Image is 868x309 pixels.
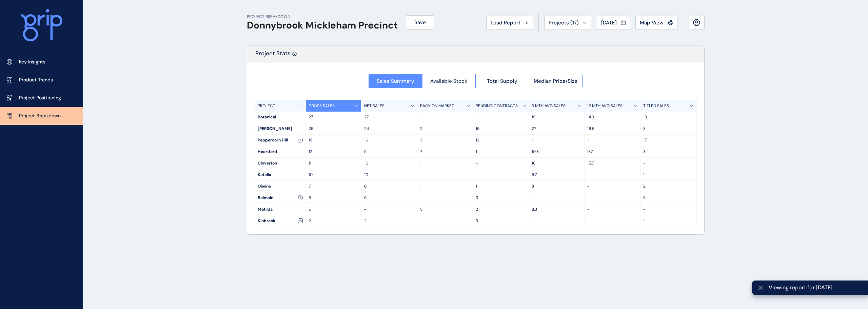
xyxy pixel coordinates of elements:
[476,218,526,224] p: 3
[587,172,637,178] p: -
[420,207,470,212] p: 5
[420,195,470,201] p: -
[255,146,305,157] div: Heartford
[255,123,305,134] div: [PERSON_NAME]
[309,172,359,178] p: 10
[476,103,518,109] p: PENDING CONTRACTS
[255,112,305,123] div: Botanical
[476,114,526,120] p: -
[255,215,305,227] div: Kinbrook
[255,158,305,169] div: Cloverton
[487,78,517,84] span: Total Supply
[476,137,526,143] p: 12
[643,184,694,189] p: 2
[255,135,305,146] div: Peppercorn Hill
[309,126,359,132] p: 26
[309,137,359,143] p: 19
[247,14,398,20] p: PROJECT BREAKDOWN
[587,195,637,201] p: -
[587,149,637,155] p: 9.7
[19,95,61,101] p: Project Positioning
[601,19,617,26] span: [DATE]
[529,74,583,88] button: Median Price/Size
[587,218,637,224] p: -
[309,160,359,166] p: 11
[476,195,526,201] p: 3
[255,169,305,180] div: Katalia
[420,126,470,132] p: 2
[422,74,476,88] button: Available Stock
[643,103,669,109] p: TITLED SALES
[587,207,637,212] p: -
[420,218,470,224] p: -
[532,184,582,189] p: 8
[364,114,414,120] p: 27
[309,207,359,212] p: 5
[643,195,694,201] p: 5
[476,149,526,155] p: 1
[19,113,61,119] p: Project Breakdown
[364,160,414,166] p: 10
[406,15,434,30] button: Save
[597,16,630,30] button: [DATE]
[476,184,526,189] p: 1
[643,114,694,120] p: 13
[19,77,53,83] p: Product Trends
[364,184,414,189] p: 6
[587,137,637,143] p: -
[635,16,677,30] button: Map View
[430,78,467,84] span: Available Stock
[364,207,414,212] p: -
[475,74,529,88] button: Total Supply
[769,284,863,291] span: Viewing report for [DATE]
[532,114,582,120] p: 19
[643,137,694,143] p: 17
[364,218,414,224] p: 2
[255,50,291,62] p: Project Stats
[476,207,526,212] p: 2
[587,126,637,132] p: 16.6
[309,218,359,224] p: 2
[587,160,637,166] p: 15.7
[309,149,359,155] p: 12
[640,19,664,26] span: Map View
[534,78,577,84] span: Median Price/Size
[532,103,566,109] p: 3 MTH AVG SALES
[420,137,470,143] p: 3
[19,59,45,65] p: Key Insights
[309,184,359,189] p: 7
[587,114,637,120] p: 14.3
[309,195,359,201] p: 5
[532,195,582,201] p: -
[364,149,414,155] p: 5
[587,103,623,109] p: 12 MTH AVG SALES
[420,103,454,109] p: BACK ON MARKET
[369,74,422,88] button: Sales Summary
[476,172,526,178] p: -
[643,149,694,155] p: 8
[643,160,694,166] p: -
[364,126,414,132] p: 24
[476,160,526,166] p: -
[364,103,384,109] p: NET SALES
[532,218,582,224] p: -
[486,16,533,30] button: Load Report
[377,78,414,84] span: Sales Summary
[364,137,414,143] p: 16
[420,160,470,166] p: 1
[414,19,426,26] span: Save
[532,160,582,166] p: 16
[255,204,305,215] div: Matilda
[491,19,520,26] span: Load Report
[532,172,582,178] p: 5.7
[247,20,398,31] h1: Donnybrook Mickleham Precinct
[364,195,414,201] p: 5
[309,103,335,109] p: GROSS SALES
[532,137,582,143] p: -
[420,114,470,120] p: -
[532,207,582,212] p: 8.3
[532,126,582,132] p: 27
[364,172,414,178] p: 10
[309,114,359,120] p: 27
[532,149,582,155] p: 10.3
